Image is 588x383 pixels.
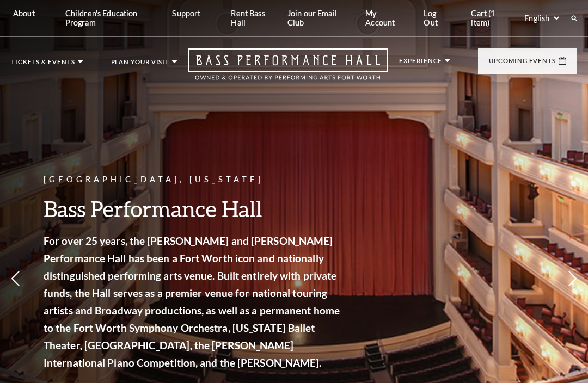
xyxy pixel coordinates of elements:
select: Select: [522,13,561,23]
p: Plan Your Visit [111,59,170,71]
p: [GEOGRAPHIC_DATA], [US_STATE] [44,173,343,187]
strong: For over 25 years, the [PERSON_NAME] and [PERSON_NAME] Performance Hall has been a Fort Worth ico... [44,234,340,369]
p: Children's Education Program [65,9,142,28]
p: Tickets & Events [11,59,75,71]
p: Experience [399,58,442,70]
p: Support [172,9,200,18]
p: Upcoming Events [489,58,556,70]
p: Rent Bass Hall [231,9,267,28]
h3: Bass Performance Hall [44,195,343,223]
p: About [13,9,35,18]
